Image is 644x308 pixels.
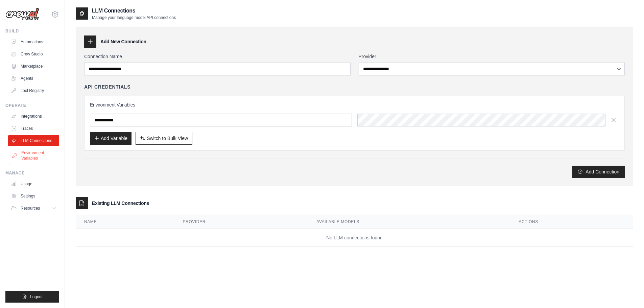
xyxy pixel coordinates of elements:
button: Add Variable [90,132,132,145]
button: Switch to Bulk View [136,132,192,145]
h2: LLM Connections [92,7,176,15]
a: Traces [8,123,59,134]
label: Connection Name [84,53,351,60]
a: Agents [8,73,59,84]
a: Usage [8,179,59,189]
a: Crew Studio [8,49,59,60]
th: Provider [175,215,309,229]
h3: Add New Connection [100,38,146,45]
h3: Existing LLM Connections [92,200,149,207]
p: Manage your language model API connections [92,15,176,20]
a: Settings [8,191,59,202]
a: Automations [8,37,59,47]
a: Marketplace [8,61,59,72]
span: Logout [30,294,43,300]
div: Build [5,28,59,34]
a: LLM Connections [8,135,59,146]
div: Operate [5,103,59,108]
h4: API Credentials [84,84,130,90]
button: Add Connection [572,166,625,178]
a: Environment Variables [9,147,60,164]
th: Available Models [308,215,510,229]
span: Switch to Bulk View [147,135,188,142]
a: Tool Registry [8,85,59,96]
a: Integrations [8,111,59,122]
button: Logout [5,291,59,303]
h3: Environment Variables [90,101,619,108]
span: Resources [21,206,40,211]
td: No LLM connections found [76,229,633,247]
th: Actions [510,215,633,229]
div: Manage [5,170,59,176]
label: Provider [359,53,625,60]
img: Logo [5,8,39,21]
th: Name [76,215,175,229]
button: Resources [8,203,59,214]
